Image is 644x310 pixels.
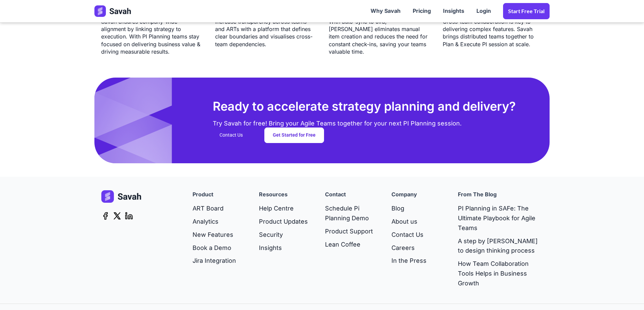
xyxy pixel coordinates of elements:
h4: From the Blog [458,190,497,199]
a: Analytics [193,215,236,228]
div: Increase transparency across teams and ARTs with a platform that defines clear boundaries and vis... [215,18,316,48]
iframe: Chat Widget [610,278,644,310]
a: A step by [PERSON_NAME] to design thinking process [458,235,543,258]
div: Savah ensures company-wide alignment by linking strategy to execution. With PI Planning teams sta... [101,18,202,56]
a: Jira Integration [193,254,236,267]
a: In the Press [391,254,427,267]
div: With auto-sync to Jira, [PERSON_NAME] eliminates manual item creation and reduces the need for co... [329,18,429,56]
a: Blog [391,202,427,215]
a: Why Savah [364,1,407,22]
a: Lean Coffee [325,238,378,251]
a: Login [470,1,497,22]
h4: company [391,190,417,199]
a: About us [391,215,427,228]
a: Product Updates [259,215,308,228]
h2: Ready to accelerate strategy planning and delivery? [213,98,516,115]
a: Careers [391,242,427,255]
a: Help Centre [259,202,308,215]
a: How Team Collaboration Tools Helps in Business Growth [458,257,543,290]
div: Widget de chat [610,278,644,310]
h4: Resources [259,190,288,199]
a: Start Free trial [503,3,550,19]
a: Get Started for Free [264,128,324,143]
a: Contact Us [391,228,427,242]
a: Pricing [407,1,437,22]
div: Try Savah for free! Bring your Agile Teams together for your next PI Planning session. [213,115,462,128]
h4: Contact [325,190,346,199]
a: Schedule Pi Planning Demo [325,202,378,225]
a: Book a Demo [193,242,236,255]
a: ART Board [193,202,236,215]
div: Contact Us [219,132,243,139]
a: New Features [193,228,236,242]
div: Cross-team collaboration is key to delivering complex features. Savah brings distributed teams to... [443,18,543,48]
a: Insights [259,242,308,255]
a: Security [259,228,308,242]
a: Insights [437,1,470,22]
a: Product Support [325,225,378,238]
a: Contact Us [219,128,251,143]
h4: Product [193,190,213,199]
a: PI Planning in SAFe: The Ultimate Playbook for Agile Teams [458,202,543,234]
